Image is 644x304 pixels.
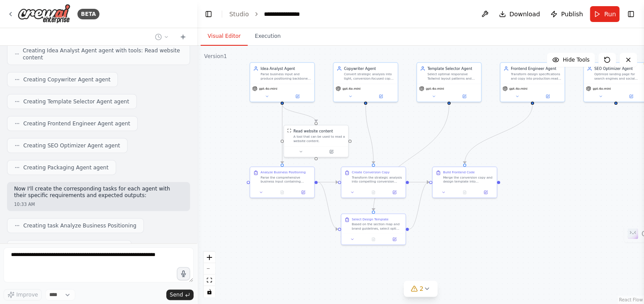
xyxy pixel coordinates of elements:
button: Hide Tools [547,53,595,67]
button: zoom out [204,263,215,275]
g: Edge from 48bdf9c6-82ea-4ced-9c82-329ce87136b7 to 17a968a3-6533-412e-8c39-1fb8aeeb8d44 [318,179,338,232]
button: No output available [454,189,476,195]
button: Open in side panel [477,189,495,195]
div: 10:33 AM [14,201,183,208]
button: Show right sidebar [625,8,637,20]
button: Visual Editor [201,27,248,46]
span: gpt-4o-mini [259,87,277,91]
div: Select Design Template [352,217,388,221]
button: Run [590,6,619,22]
button: Publish [547,6,586,22]
div: Frontend Engineer Agent [511,66,561,71]
button: fit view [204,275,215,286]
span: Creating Frontend Engineer Agent agent [23,120,130,127]
button: Improve [4,289,42,300]
g: Edge from 31e099cd-d749-4f5c-8969-87b3bdc279d3 to 2cbc6405-8d4c-4b50-9345-63063201be87 [409,179,429,185]
nav: breadcrumb [229,10,307,18]
g: Edge from bcfc6eec-7dcf-4190-b9f9-ce83798d0257 to 31e099cd-d749-4f5c-8969-87b3bdc279d3 [363,105,376,164]
div: Version 1 [204,53,227,60]
button: 2 [404,281,438,297]
div: Create Conversion Copy [352,170,390,174]
button: Open in side panel [450,93,479,99]
div: ScrapeWebsiteToolRead website contentA tool that can be used to read a website content. [283,125,348,157]
span: Creating Copywriter Agent agent [23,76,110,83]
button: Switch to previous chat [151,32,172,42]
div: Transform design specifications and copy into production-ready HTML with Tailwind CSS, implementi... [511,72,561,81]
div: Read website content [293,128,333,134]
div: Merge the conversion copy and design template into production-ready HTML with Tailwind CDN integr... [443,176,494,184]
span: Creating Packaging Agent agent [23,164,109,171]
div: Select optimal responsive Tailwind layout patterns and design system components that align with {... [427,72,478,81]
button: Execution [248,27,288,46]
div: Analyze Business PositioningParse the comprehensive business input containing business_idea, indu... [249,166,315,198]
span: 2 [420,284,424,293]
a: React Flow attribution [619,297,643,302]
span: gpt-4o-mini [509,87,527,91]
div: Convert strategic analysis into tight, conversion-focused copy with A/B variants. Create compelli... [344,72,395,81]
div: A tool that can be used to read a website content. [293,135,345,143]
button: Send [166,289,194,300]
span: gpt-4o-mini [593,87,611,91]
g: Edge from 17a968a3-6533-412e-8c39-1fb8aeeb8d44 to 2cbc6405-8d4c-4b50-9345-63063201be87 [409,179,429,232]
div: Parse the comprehensive business input containing business_idea, industry, audience, conversion_g... [260,176,311,184]
div: Select Design TemplateBased on the section map and brand guidelines, select optimal responsive Ta... [341,213,406,245]
button: Open in side panel [283,93,312,99]
div: Build Frontend Code [443,170,475,174]
p: Now I'll create the corresponding tasks for each agent with their specific requirements and expec... [14,186,183,199]
span: Send [170,291,183,298]
span: Hide Tools [563,56,589,63]
button: Open in side panel [366,93,395,99]
span: Creating SEO Optimizer Agent agent [23,142,120,149]
div: BETA [77,9,99,19]
g: Edge from 48bdf9c6-82ea-4ced-9c82-329ce87136b7 to 31e099cd-d749-4f5c-8969-87b3bdc279d3 [318,179,338,185]
span: Creating task Analyze Business Positioning [23,222,136,229]
div: Based on the section map and brand guidelines, select optimal responsive Tailwind CSS layout patt... [352,222,402,231]
div: Template Selector Agent [427,66,478,71]
img: Logo [18,4,70,24]
span: Creating Template Selector Agent agent [23,98,129,105]
button: No output available [362,189,384,195]
div: Frontend Engineer AgentTransform design specifications and copy into production-ready HTML with T... [500,62,565,102]
div: Copywriter Agent [344,66,395,71]
div: React Flow controls [204,252,215,297]
span: gpt-4o-mini [342,87,360,91]
button: Open in side panel [385,236,403,242]
button: Download [495,6,544,22]
span: Run [604,10,616,18]
div: Idea Analyst AgentParse business input and produce positioning backbone, page strategy, and conve... [249,62,315,102]
button: No output available [362,236,384,242]
div: Copywriter AgentConvert strategic analysis into tight, conversion-focused copy with A/B variants.... [333,62,398,102]
g: Edge from 39dbd55b-e08f-450b-859a-6d83fb525376 to 2cbc6405-8d4c-4b50-9345-63063201be87 [462,105,535,164]
g: Edge from 5ab51d8a-c208-42aa-a9df-9b07953054d5 to 48bdf9c6-82ea-4ced-9c82-329ce87136b7 [279,105,285,164]
img: ScrapeWebsiteTool [287,128,291,132]
button: zoom in [204,252,215,263]
g: Edge from 8e46e7b2-fa76-43dc-8cc2-9ccf94fcff07 to 17a968a3-6533-412e-8c39-1fb8aeeb8d44 [371,105,452,211]
button: No output available [271,189,293,195]
a: Studio [229,11,249,18]
span: Creating Idea Analyst Agent agent with tools: Read website content [23,47,183,61]
div: Transform the strategic analysis into compelling conversion copy that drives the specified conver... [352,176,402,184]
span: Publish [561,10,583,18]
span: Improve [16,291,38,298]
button: Open in side panel [385,189,403,195]
div: Analyze Business Positioning [260,170,306,174]
span: Download [509,10,540,18]
button: Start a new chat [176,32,190,42]
div: Template Selector AgentSelect optimal responsive Tailwind layout patterns and design system compo... [416,62,481,102]
button: Hide left sidebar [202,8,215,20]
div: Create Conversion CopyTransform the strategic analysis into compelling conversion copy that drive... [341,166,406,198]
div: Build Frontend CodeMerge the conversion copy and design template into production-ready HTML with ... [432,166,497,198]
button: Open in side panel [317,149,346,155]
button: toggle interactivity [204,286,215,297]
button: Click to speak your automation idea [177,267,190,280]
div: Parse business input and produce positioning backbone, page strategy, and conversion-focused stru... [260,72,311,81]
span: gpt-4o-mini [426,87,444,91]
button: Open in side panel [533,93,562,99]
button: Open in side panel [294,189,312,195]
g: Edge from 5ab51d8a-c208-42aa-a9df-9b07953054d5 to 626bbf7a-2d6b-4244-9ba9-49addd25b4f3 [279,105,318,122]
div: Idea Analyst Agent [260,66,311,71]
